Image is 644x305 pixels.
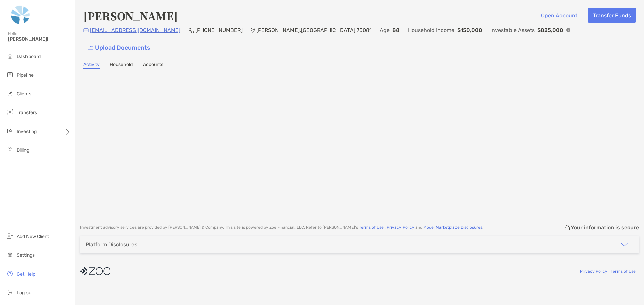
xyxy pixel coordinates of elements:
img: Phone Icon [189,28,194,33]
img: Zoe Logo [8,3,33,27]
a: Accounts [143,62,163,69]
img: clients icon [6,89,14,97]
img: icon arrow [620,241,628,249]
h4: [PERSON_NAME] [83,8,178,23]
span: Add New Client [17,234,49,239]
img: Info Icon [566,28,570,32]
a: Model Marketplace Disclosures [423,225,482,230]
span: Settings [17,252,35,258]
p: Your information is secure [571,224,639,231]
p: Investment advisory services are provided by [PERSON_NAME] & Company . This site is powered by Zo... [80,225,483,230]
p: [PERSON_NAME] , [GEOGRAPHIC_DATA] , 75081 [256,26,372,34]
p: $825,000 [537,26,563,34]
p: $150,000 [457,26,482,34]
img: dashboard icon [6,52,14,60]
p: Age [380,26,390,34]
a: Terms of Use [359,225,384,230]
span: Get Help [17,271,35,277]
span: Clients [17,91,31,97]
p: [EMAIL_ADDRESS][DOMAIN_NAME] [90,26,180,34]
img: transfers icon [6,108,14,116]
p: Investable Assets [490,26,535,34]
div: Platform Disclosures [86,241,137,248]
p: 88 [392,26,400,34]
img: add_new_client icon [6,232,14,240]
a: Upload Documents [83,41,155,55]
span: [PERSON_NAME]! [8,36,71,42]
span: Investing [17,129,37,134]
img: logout icon [6,288,14,296]
a: Activity [83,62,100,69]
p: Household Income [408,26,454,34]
img: investing icon [6,127,14,135]
img: Email Icon [83,28,89,32]
a: Terms of Use [611,269,636,274]
span: Pipeline [17,72,34,78]
img: billing icon [6,146,14,154]
a: Household [110,62,133,69]
img: pipeline icon [6,71,14,79]
a: Privacy Policy [580,269,607,274]
img: get-help icon [6,270,14,278]
img: company logo [80,263,110,279]
a: Privacy Policy [387,225,414,230]
img: button icon [88,46,93,50]
button: Open Account [536,8,582,23]
span: Log out [17,290,33,296]
button: Transfer Funds [588,8,636,23]
img: settings icon [6,251,14,259]
p: [PHONE_NUMBER] [195,26,243,34]
span: Dashboard [17,54,41,59]
span: Billing [17,147,29,153]
img: Location Icon [251,28,255,33]
span: Transfers [17,110,37,116]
